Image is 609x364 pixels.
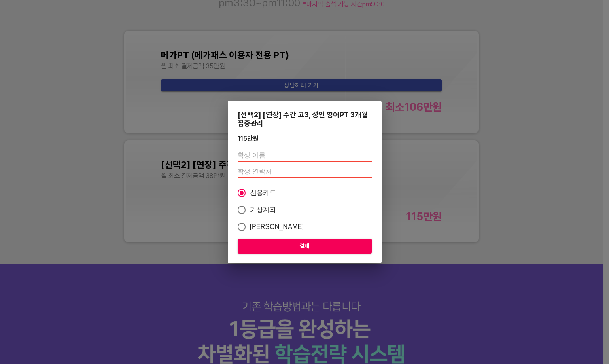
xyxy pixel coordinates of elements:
input: 학생 연락처 [238,165,372,178]
button: 결제 [238,239,372,254]
span: 결제 [244,241,365,251]
div: [선택2] [연장] 주간 고3, 성인 영어PT 3개월 집중관리 [238,110,372,127]
div: 115만 원 [238,135,259,142]
span: 가상계좌 [250,205,276,215]
span: [PERSON_NAME] [250,222,304,232]
span: 신용카드 [250,188,276,198]
input: 학생 이름 [238,149,372,162]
